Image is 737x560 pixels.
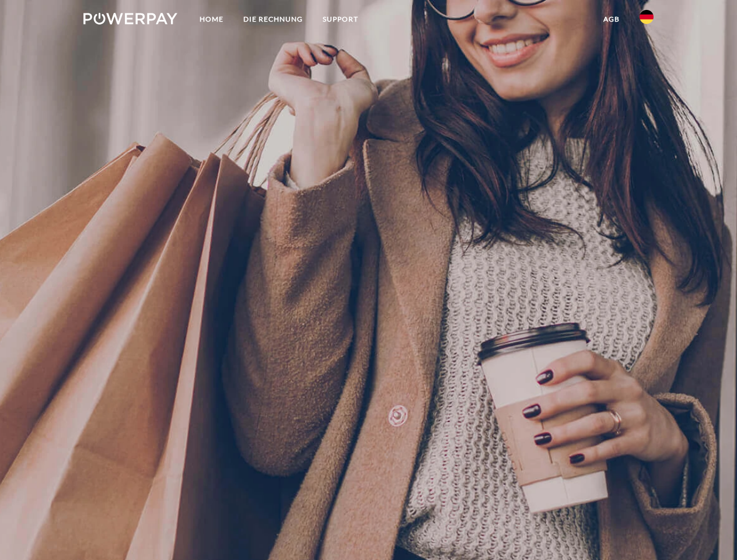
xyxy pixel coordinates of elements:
[640,10,654,24] img: de
[313,9,368,30] a: SUPPORT
[190,9,233,30] a: Home
[593,9,630,30] a: agb
[233,9,313,30] a: DIE RECHNUNG
[83,13,177,24] img: logo-powerpay-white.svg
